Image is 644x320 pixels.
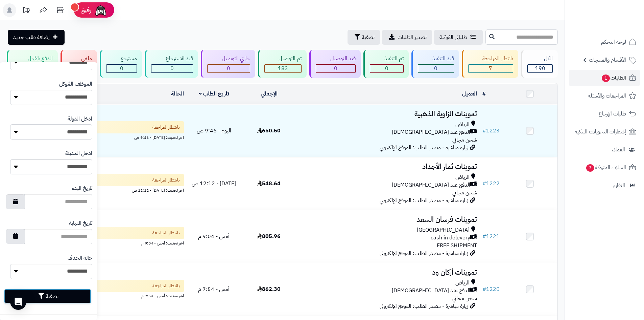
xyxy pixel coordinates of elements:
[348,30,380,45] button: تصفية
[18,3,35,19] a: تحديثات المنصة
[362,33,375,41] span: تصفية
[431,234,470,242] span: cash in delevery
[462,90,477,98] a: العميل
[434,64,437,72] span: 0
[569,142,640,158] a: العملاء
[152,124,180,131] span: بانتظار المراجعة
[13,33,50,41] span: إضافة طلب جديد
[612,145,625,154] span: العملاء
[316,65,355,72] div: 0
[68,115,92,123] label: ادخل الدولة
[392,181,470,189] span: الدفع عند [DEMOGRAPHIC_DATA]
[4,289,91,304] button: تصفية
[362,50,410,78] a: تم التنفيذ 0
[152,230,180,236] span: بانتظار المراجعة
[299,269,477,276] h3: تموينات أركان ود
[10,294,26,310] div: Open Intercom Messenger
[261,90,278,98] a: الإجمالي
[198,285,230,293] span: أمس - 7:54 م
[380,302,468,310] span: زيارة مباشرة - مصدر الطلب: الموقع الإلكتروني
[171,90,184,98] a: الحالة
[602,74,610,82] span: 1
[380,144,468,152] span: زيارة مباشرة - مصدر الطلب: الموقع الإلكتروني
[208,65,250,72] div: 0
[143,50,199,78] a: قيد الاسترجاع 0
[257,179,281,188] span: 548.64
[199,50,257,78] a: جاري التوصيل 0
[199,90,230,98] a: تاريخ الطلب
[299,110,477,118] h3: تموينات الزاوية الذهبية
[439,33,467,41] span: طلباتي المُوكلة
[601,73,626,83] span: الطلبات
[264,55,302,63] div: تم التوصيل
[370,55,404,63] div: تم التنفيذ
[417,226,470,234] span: [GEOGRAPHIC_DATA]
[68,254,92,262] label: حالة الحذف
[586,164,594,172] span: 3
[535,64,545,72] span: 190
[452,136,477,144] span: شحن مجاني
[197,127,231,135] span: اليوم - 9:46 ص
[482,90,486,98] a: #
[455,121,470,128] span: الرياض
[5,50,59,78] a: الدفع بالآجل 0
[392,287,470,295] span: الدفع عند [DEMOGRAPHIC_DATA]
[265,65,302,72] div: 183
[599,109,626,119] span: طلبات الإرجاع
[569,88,640,104] a: المراجعات والأسئلة
[489,64,492,72] span: 7
[370,65,403,72] div: 0
[601,37,626,47] span: لوحة التحكم
[569,159,640,176] a: السلات المتروكة3
[569,34,640,50] a: لوحة التحكم
[278,64,288,72] span: 183
[98,50,143,78] a: مسترجع 0
[59,80,92,88] label: الموظف المُوكل
[392,128,470,136] span: الدفع عند [DEMOGRAPHIC_DATA]
[482,127,500,135] a: #1223
[151,55,193,63] div: قيد الاسترجاع
[257,127,281,135] span: 650.50
[455,279,470,287] span: الرياض
[227,64,230,72] span: 0
[257,285,281,293] span: 862.30
[72,185,92,192] label: تاريخ البدء
[586,163,626,172] span: السلات المتروكة
[598,17,638,31] img: logo-2.png
[575,127,626,136] span: إشعارات التحويلات البنكية
[612,181,625,190] span: التقارير
[257,232,281,240] span: 805.96
[151,65,193,72] div: 0
[257,50,308,78] a: تم التوصيل 183
[460,50,520,78] a: بانتظار المراجعة 7
[170,64,174,72] span: 0
[569,124,640,140] a: إشعارات التحويلات البنكية
[8,30,65,45] a: إضافة طلب جديد
[299,216,477,223] h3: تموينات فرسان السعد
[482,285,486,293] span: #
[192,179,236,188] span: [DATE] - 12:12 ص
[385,64,388,72] span: 0
[469,65,513,72] div: 7
[13,55,53,63] div: الدفع بالآجل
[69,219,92,227] label: تاريخ النهاية
[569,177,640,194] a: التقارير
[452,294,477,302] span: شحن مجاني
[589,55,626,65] span: الأقسام والمنتجات
[468,55,514,63] div: بانتظار المراجعة
[152,177,180,184] span: بانتظار المراجعة
[569,106,640,122] a: طلبات الإرجاع
[94,3,108,17] img: ai-face.png
[80,6,91,14] span: رفيق
[380,196,468,205] span: زيارة مباشرة - مصدر الطلب: الموقع الإلكتروني
[482,127,486,135] span: #
[380,249,468,257] span: زيارة مباشرة - مصدر الطلب: الموقع الإلكتروني
[527,55,553,63] div: الكل
[308,50,362,78] a: قيد التوصيل 0
[434,30,483,45] a: طلباتي المُوكلة
[588,91,626,101] span: المراجعات والأسئلة
[65,150,92,157] label: ادخل المدينة
[482,232,500,240] a: #1221
[316,55,356,63] div: قيد التوصيل
[455,173,470,181] span: الرياض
